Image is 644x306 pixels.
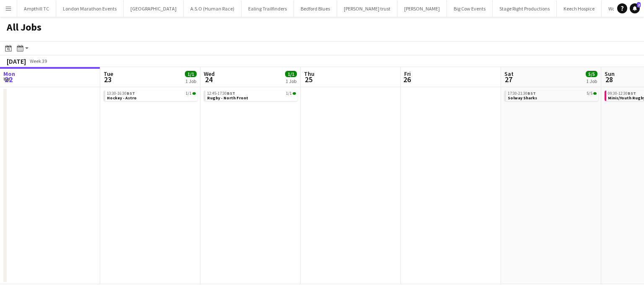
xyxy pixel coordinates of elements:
a: 12:45-17:30BST1/1Rugby - North Front [207,91,296,100]
button: Big Cow Events [447,0,493,17]
span: BST [628,91,636,96]
span: 22 [2,75,15,84]
button: Ampthill TC [17,0,56,17]
button: [GEOGRAPHIC_DATA] [124,0,184,17]
div: 13:30-16:30BST1/1Hockey - Astro [104,91,197,103]
span: 28 [603,75,615,84]
span: 1/1 [192,92,196,95]
div: 1 Job [185,78,196,84]
span: Week 39 [28,58,49,64]
span: 26 [403,75,411,84]
button: Wolf Runs [602,0,636,17]
span: Sun [605,70,615,78]
button: [PERSON_NAME] trust [337,0,397,17]
span: 27 [503,75,514,84]
button: Ealing Trailfinders [241,0,294,17]
span: Thu [304,70,314,78]
div: 1 Job [586,78,597,84]
span: 12:45-17:30 [207,91,235,96]
div: [DATE] [7,57,26,65]
span: Solway Sharks [508,95,537,101]
a: 17:30-21:30BST5/5Solway Sharks [508,91,597,100]
span: 09:30-12:30 [608,91,636,96]
span: 5/5 [593,92,597,95]
span: 17:30-21:30 [508,91,536,96]
button: [PERSON_NAME] [397,0,447,17]
span: 24 [203,75,215,84]
span: Hockey - Astro [107,95,137,101]
a: 13:30-16:30BST1/1Hockey - Astro [107,91,196,100]
span: 23 [102,75,113,84]
span: 25 [303,75,314,84]
span: 5/5 [586,71,597,77]
button: Keech Hospice [557,0,602,17]
span: 13:30-16:30 [107,91,135,96]
span: BST [127,91,135,96]
span: 2 [637,2,641,8]
div: 1 Job [286,78,296,84]
button: Bedford Blues [294,0,337,17]
span: Tue [104,70,113,78]
span: Mon [3,70,15,78]
span: BST [227,91,235,96]
span: 1/1 [293,92,296,95]
span: 1/1 [186,91,192,96]
span: Sat [504,70,514,78]
button: Stage Right Productions [493,0,557,17]
span: Wed [204,70,215,78]
button: London Marathon Events [56,0,124,17]
span: BST [527,91,536,96]
a: 2 [630,3,640,13]
span: 1/1 [285,71,297,77]
div: 12:45-17:30BST1/1Rugby - North Front [204,91,298,103]
span: Rugby - North Front [207,95,248,101]
span: Fri [404,70,411,78]
div: 17:30-21:30BST5/5Solway Sharks [504,91,598,103]
span: 1/1 [286,91,292,96]
span: 5/5 [587,91,592,96]
button: A.S.O (Human Race) [184,0,241,17]
span: 1/1 [185,71,197,77]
